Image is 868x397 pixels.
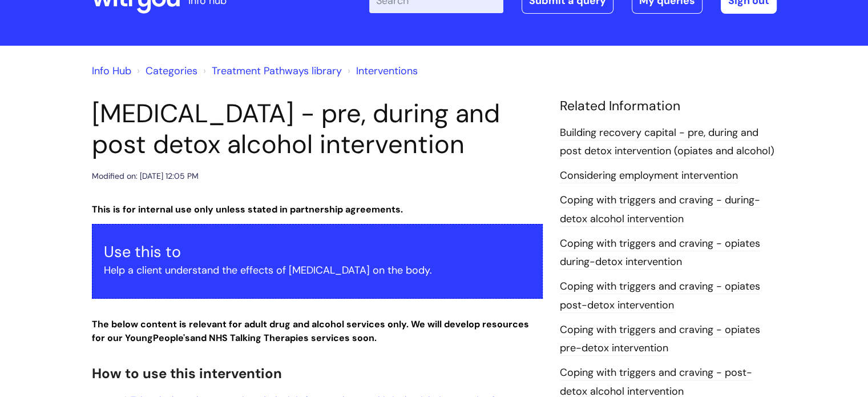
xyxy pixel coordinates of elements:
[104,261,531,279] p: Help a client understand the effects of [MEDICAL_DATA] on the body.
[146,64,197,78] a: Categories
[92,364,282,382] span: How to use this intervention
[92,203,403,215] strong: This is for internal use only unless stated in partnership agreements.
[560,126,774,159] a: Building recovery capital - pre, during and post detox intervention (opiates and alcohol)
[345,62,418,80] li: Interventions
[92,64,131,78] a: Info Hub
[134,62,197,80] li: Solution home
[356,64,418,78] a: Interventions
[560,236,760,270] a: Coping with triggers and craving - opiates during-detox intervention
[560,279,760,312] a: Coping with triggers and craving - opiates post-detox intervention
[560,323,760,356] a: Coping with triggers and craving - opiates pre-detox intervention
[104,243,531,261] h3: Use this to
[560,98,777,114] h4: Related Information
[92,98,543,160] h1: [MEDICAL_DATA] - pre, during and post detox alcohol intervention
[200,62,342,80] li: Treatment Pathways library
[92,318,529,344] strong: The below content is relevant for adult drug and alcohol services only. We will develop resources...
[560,169,738,183] a: Considering employment intervention
[92,169,199,183] div: Modified on: [DATE] 12:05 PM
[560,193,760,226] a: Coping with triggers and craving - during-detox alcohol intervention
[212,64,342,78] a: Treatment Pathways library
[153,332,190,344] strong: People's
